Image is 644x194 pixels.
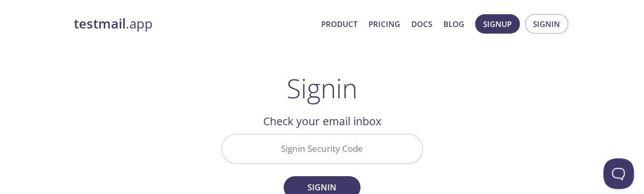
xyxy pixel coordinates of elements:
[74,15,313,33] a: testmail.app
[287,73,357,103] h1: Signin
[443,17,464,31] a: Blog
[221,113,423,130] h2: Check your email inbox
[533,17,560,31] span: Signin
[321,17,357,31] a: Product
[411,17,432,31] a: Docs
[603,158,634,189] iframe: Help Scout Beacon - Open
[475,14,520,34] button: Signup
[483,17,512,31] span: Signup
[74,15,126,33] strong: testmail
[525,14,568,34] button: Signin
[369,17,400,31] a: Pricing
